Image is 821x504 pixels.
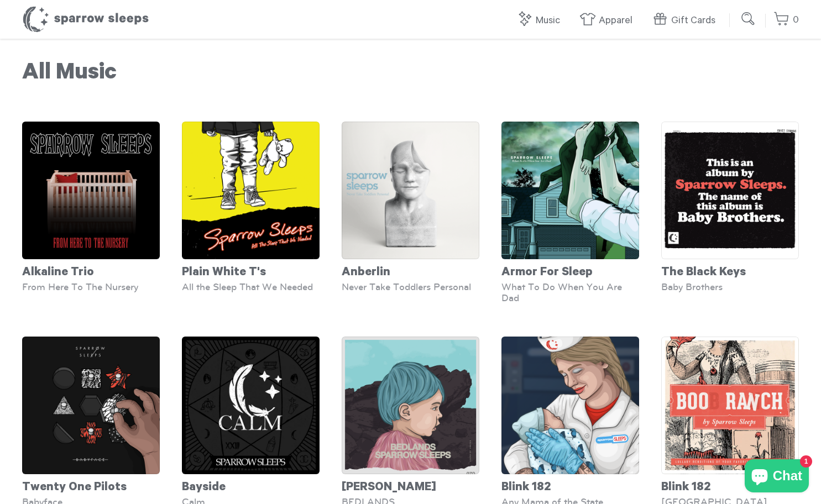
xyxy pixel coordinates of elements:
a: The Black Keys Baby Brothers [661,122,799,292]
div: Anberlin [342,259,479,281]
img: SparrowSleeps-PlainWhiteT_s-AllTheSleepThatWeNeeded-Cover_grande.png [182,122,320,259]
div: All the Sleep That We Needed [182,281,320,292]
div: Bayside [182,474,320,496]
div: Never Take Toddlers Personal [342,281,479,292]
div: The Black Keys [661,259,799,281]
a: Anberlin Never Take Toddlers Personal [342,122,479,292]
img: SS-Calm-Cover-1600x1600_grande.png [182,337,320,474]
img: SparrowSleeps-TheBlackKeys-BabyBrothers-Cover_grande.png [661,122,799,259]
div: Armor For Sleep [501,259,639,281]
div: Blink 182 [501,474,639,496]
div: What To Do When You Are Dad [501,281,639,303]
img: SS-NeverTakeToddlersPersonal-Cover-1600x1600_grande.png [342,122,479,259]
div: Plain White T's [182,259,320,281]
img: TwentyOnePilots-Babyface-Cover-SparrowSleeps_grande.png [22,337,160,474]
input: Submit [738,8,760,30]
a: 0 [773,8,799,32]
img: SS-FromHereToTheNursery-cover-1600x1600_grande.png [22,122,160,259]
a: Apparel [579,9,638,33]
img: ArmorForSleep-WhatToDoWhenYouAreDad-Cover-SparrowSleeps_grande.png [501,122,639,259]
h1: Sparrow Sleeps [22,6,149,33]
a: Plain White T's All the Sleep That We Needed [182,122,320,292]
div: [PERSON_NAME] [342,474,479,496]
div: Baby Brothers [661,281,799,292]
a: Music [516,9,566,33]
inbox-online-store-chat: Shopify online store chat [741,459,812,495]
img: Halsey-Bedlands-SparrowSleeps-Cover_grande.png [342,337,479,474]
img: Blink-182-AnyMamaoftheState-Cover_grande.png [501,337,639,474]
div: From Here To The Nursery [22,281,160,292]
a: Armor For Sleep What To Do When You Are Dad [501,122,639,303]
img: Boob-Ranch_grande.jpg [661,337,799,474]
a: Gift Cards [652,9,721,33]
div: Alkaline Trio [22,259,160,281]
div: Twenty One Pilots [22,474,160,496]
div: Blink 182 [661,474,799,496]
h1: All Music [22,61,799,88]
a: Alkaline Trio From Here To The Nursery [22,122,160,292]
